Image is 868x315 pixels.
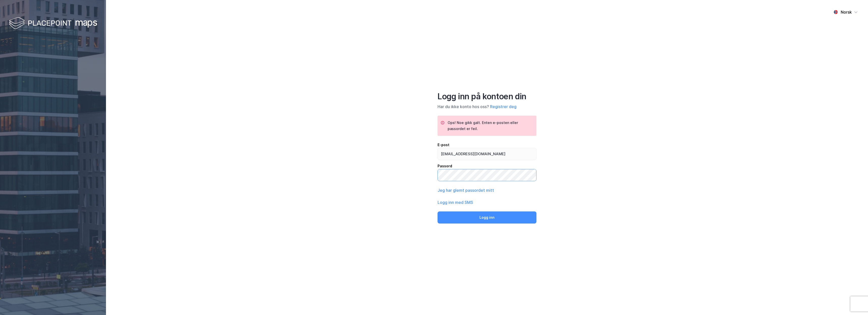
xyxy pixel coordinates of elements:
img: logo-white.f07954bde2210d2a523dddb988cd2aa7.svg [9,16,97,31]
div: Ops! Noe gikk galt. Enten e-posten eller passordet er feil. [448,120,532,132]
div: Passord [438,163,536,169]
div: Har du ikke konto hos oss? [438,104,536,110]
div: Logg inn på kontoen din [438,91,536,102]
div: E-post [438,142,536,148]
button: Logg inn [438,211,536,224]
button: Jeg har glemt passordet mitt [438,187,494,193]
div: Kontrollprogram for chat [843,291,868,315]
div: Norsk [841,9,852,15]
button: Registrer deg [490,104,517,110]
iframe: Chat Widget [843,291,868,315]
button: Logg inn med SMS [438,199,473,205]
